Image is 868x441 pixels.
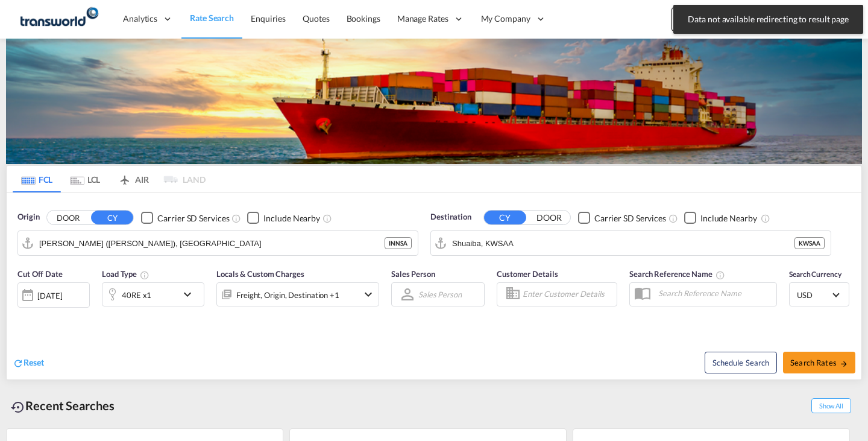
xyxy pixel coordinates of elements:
div: Recent Searches [6,392,119,419]
span: Bookings [347,13,380,24]
span: Enquiries [251,13,286,24]
md-icon: Unchecked: Ignores neighbouring ports when fetching rates.Checked : Includes neighbouring ports w... [761,214,770,223]
md-checkbox: Checkbox No Ink [684,211,757,224]
input: Search Reference Name [652,284,776,302]
button: Search Ratesicon-arrow-right [783,352,855,373]
button: Note: By default Schedule search will only considerorigin ports, destination ports and cut off da... [705,352,777,373]
span: Sales Person [391,269,435,279]
md-icon: Unchecked: Search for CY (Container Yard) services for all selected carriers.Checked : Search for... [668,214,678,223]
div: 40RE x1 [122,287,151,303]
button: DOOR [528,211,570,225]
md-icon: Unchecked: Search for CY (Container Yard) services for all selected carriers.Checked : Search for... [231,214,241,223]
button: DOOR [47,211,89,225]
md-tab-item: LCL [61,166,109,192]
span: Cut Off Date [17,269,63,279]
div: [DATE] [17,282,90,308]
md-icon: icon-arrow-right [840,360,848,368]
md-checkbox: Checkbox No Ink [247,211,320,224]
span: My Company [481,13,530,25]
md-select: Sales Person [417,285,463,303]
input: Search by Port [452,234,794,252]
md-input-container: Jawaharlal Nehru (Nhava Sheva), INNSA [18,231,418,255]
div: icon-refreshReset [13,357,44,370]
span: Manage Rates [397,13,448,25]
span: Customer Details [497,269,558,279]
span: Data not available redirecting to result page [684,13,852,25]
md-icon: icon-refresh [13,358,24,369]
div: Origin DOOR CY Checkbox No InkUnchecked: Search for CY (Container Yard) services for all selected... [7,193,861,379]
md-pagination-wrapper: Use the left and right arrow keys to navigate between tabs [13,166,206,192]
md-datepicker: Select [17,306,27,323]
div: Carrier SD Services [157,212,229,224]
div: [DATE] [37,290,62,301]
img: 1a84b2306ded11f09c1219774cd0a0fe.png [18,5,99,33]
md-icon: icon-information-outline [140,270,149,280]
div: INNSA [385,237,412,249]
span: Rate Search [190,13,234,23]
md-tab-item: AIR [109,166,157,192]
span: Reset [24,357,44,367]
button: CY [91,211,133,224]
span: Search Reference Name [629,269,725,279]
md-icon: Unchecked: Ignores neighbouring ports when fetching rates.Checked : Includes neighbouring ports w... [322,214,332,223]
md-tab-item: FCL [13,166,61,192]
md-icon: icon-backup-restore [11,400,25,414]
span: Show All [811,398,851,413]
md-icon: icon-chevron-down [180,287,201,302]
md-checkbox: Checkbox No Ink [578,211,666,224]
span: Destination [430,211,471,223]
span: Locals & Custom Charges [216,269,304,279]
span: Analytics [123,13,157,25]
md-icon: Your search will be saved by the below given name [715,270,725,280]
div: Include Nearby [263,212,320,224]
md-icon: icon-airplane [118,173,132,182]
md-input-container: Shuaiba, KWSAA [431,231,831,255]
input: Enter Customer Details [523,285,613,303]
img: LCL+%26+FCL+BACKGROUND.png [6,39,862,164]
md-checkbox: Checkbox No Ink [141,211,229,224]
md-icon: icon-chevron-down [361,287,376,302]
span: Load Type [102,269,149,279]
input: Search by Port [39,234,385,252]
div: 40RE x1icon-chevron-down [102,282,204,306]
div: Freight Origin Destination Factory Stuffing [236,287,339,303]
div: Freight Origin Destination Factory Stuffingicon-chevron-down [216,282,379,306]
span: Origin [17,211,39,223]
button: CY [484,211,526,224]
span: Search Rates [790,358,848,367]
span: USD [797,290,831,300]
span: Search Currency [789,270,841,279]
div: Carrier SD Services [594,212,666,224]
div: KWSAA [794,237,825,249]
md-select: Select Currency: $ USDUnited States Dollar [796,286,843,303]
div: Include Nearby [700,212,757,224]
span: Quotes [303,13,329,24]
